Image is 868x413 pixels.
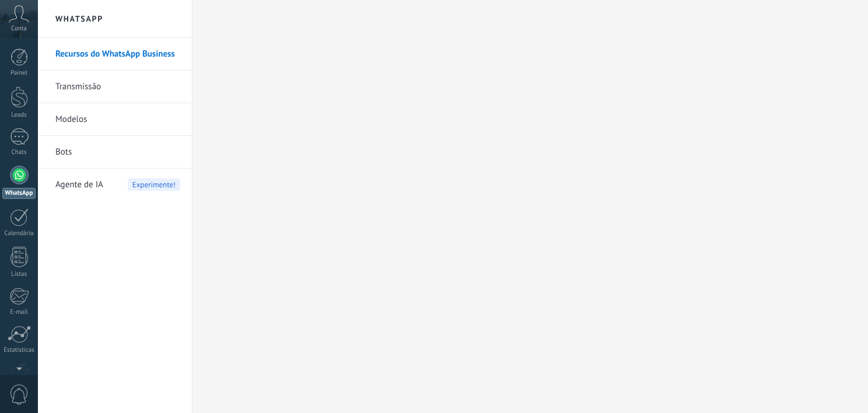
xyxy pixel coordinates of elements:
[38,38,192,71] li: Recursos do WhatsApp Business
[2,271,36,278] div: Listas
[55,103,180,136] a: Modelos
[55,71,180,103] a: Transmissão
[2,188,36,199] div: WhatsApp
[38,136,192,169] li: Bots
[55,136,180,169] a: Bots
[38,169,192,201] li: Agente de IA
[2,309,36,316] div: E-mail
[55,38,180,71] a: Recursos do WhatsApp Business
[2,149,36,156] div: Chats
[55,169,180,201] a: Agente de IAExperimente!
[128,178,180,191] span: Experimente!
[55,169,103,201] span: Agente de IA
[2,230,36,237] div: Calendário
[11,25,27,33] span: Conta
[38,71,192,103] li: Transmissão
[2,111,36,119] div: Leads
[2,346,36,354] div: Estatísticas
[2,69,36,77] div: Painel
[38,103,192,136] li: Modelos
